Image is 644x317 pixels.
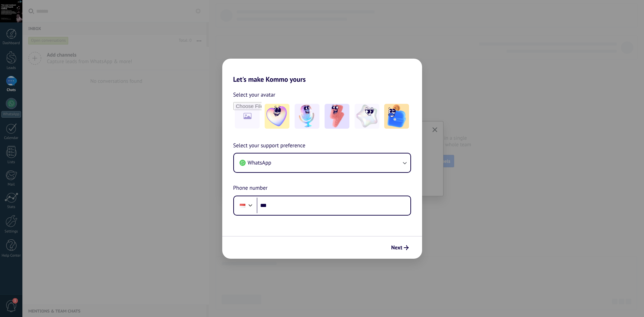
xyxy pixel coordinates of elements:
button: Next [388,242,411,254]
h2: Let's make Kommo yours [222,59,422,83]
img: -5.jpeg [384,104,409,129]
span: Next [391,245,402,250]
span: Phone number [233,184,268,193]
div: Indonesia: + 62 [236,198,249,213]
span: Select your avatar [233,90,276,99]
button: WhatsApp [234,153,410,172]
img: -3.jpeg [325,104,349,129]
img: -1.jpeg [265,104,289,129]
span: WhatsApp [248,159,272,166]
img: -4.jpeg [355,104,379,129]
img: -2.jpeg [295,104,319,129]
span: Select your support preference [233,141,306,150]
